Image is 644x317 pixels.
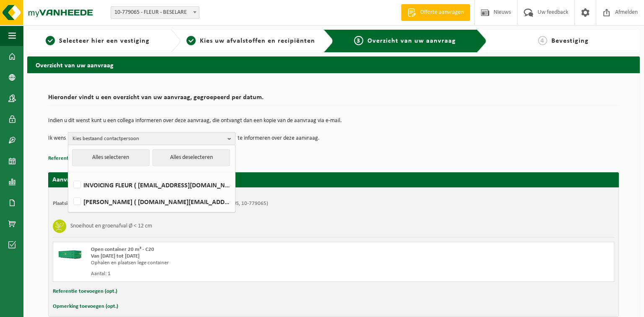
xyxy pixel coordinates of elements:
span: 4 [538,36,547,45]
strong: Van [DATE] tot [DATE] [91,253,140,259]
strong: Aanvraag voor [DATE] [52,176,115,183]
button: Referentie toevoegen (opt.) [48,153,113,164]
p: Indien u dit wenst kunt u een collega informeren over deze aanvraag, die ontvangt dan een kopie v... [48,118,619,124]
img: HK-XC-20-GN-00.png [57,246,83,259]
a: Offerte aanvragen [401,4,470,21]
label: INVOICING FLEUR ( [EMAIL_ADDRESS][DOMAIN_NAME] ) [72,179,231,191]
span: Open container 20 m³ - C20 [91,247,154,252]
label: [PERSON_NAME] ( [DOMAIN_NAME][EMAIL_ADDRESS][DOMAIN_NAME] ) [72,195,231,208]
h2: Overzicht van uw aanvraag [27,56,640,73]
button: Alles deselecteren [153,149,230,166]
p: te informeren over deze aanvraag. [238,132,320,145]
span: Offerte aanvragen [418,8,466,17]
span: Selecteer hier een vestiging [59,38,150,44]
button: Opmerking toevoegen (opt.) [53,301,118,312]
strong: Plaatsingsadres: [53,201,89,206]
span: 10-779065 - FLEUR - BESELARE [111,7,199,18]
span: Kies uw afvalstoffen en recipiënten [200,38,315,44]
span: 1 [46,36,55,45]
button: Alles selecteren [72,149,150,166]
button: Referentie toevoegen (opt.) [53,286,117,297]
a: 1Selecteer hier een vestiging [31,36,164,46]
span: Overzicht van uw aanvraag [367,38,456,44]
div: Aantal: 1 [91,271,367,277]
p: Ik wens [48,132,66,145]
span: 2 [186,36,196,45]
h3: Snoeihout en groenafval Ø < 12 cm [70,220,152,233]
span: 10-779065 - FLEUR - BESELARE [111,6,199,19]
span: Kies bestaand contactpersoon [72,133,224,145]
h2: Hieronder vindt u een overzicht van uw aanvraag, gegroepeerd per datum. [48,94,619,105]
span: Bevestiging [551,38,589,44]
span: 3 [354,36,363,45]
button: Kies bestaand contactpersoon [68,132,235,145]
a: 2Kies uw afvalstoffen en recipiënten [185,36,317,46]
div: Ophalen en plaatsen lege container [91,260,367,266]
